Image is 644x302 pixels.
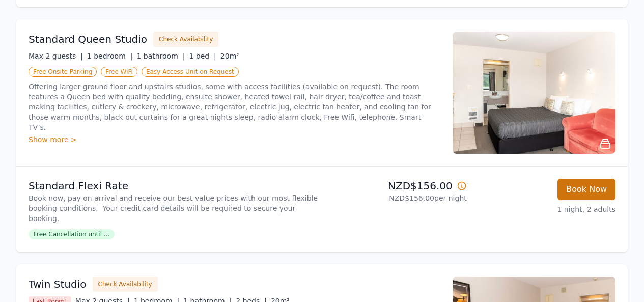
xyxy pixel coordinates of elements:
[326,179,467,193] p: NZD$156.00
[29,134,440,145] div: Show more >
[136,52,185,60] span: 1 bathroom |
[29,229,115,239] span: Free Cancellation until ...
[101,67,137,77] span: Free WiFi
[87,52,133,60] span: 1 bedroom |
[475,204,615,214] p: 1 night, 2 adults
[326,193,467,203] p: NZD$156.00 per night
[93,277,158,292] button: Check Availability
[153,32,218,47] button: Check Availability
[29,32,147,46] h3: Standard Queen Studio
[29,52,83,60] span: Max 2 guests |
[29,179,318,193] p: Standard Flexi Rate
[29,193,318,224] p: Book now, pay on arrival and receive our best value prices with our most flexible booking conditi...
[29,277,87,291] h3: Twin Studio
[189,52,216,60] span: 1 bed |
[142,67,239,77] span: Easy-Access Unit on Request
[29,81,440,132] p: Offering larger ground floor and upstairs studios, some with access facilities (available on requ...
[29,67,97,77] span: Free Onsite Parking
[220,52,239,60] span: 20m²
[557,179,615,200] button: Book Now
